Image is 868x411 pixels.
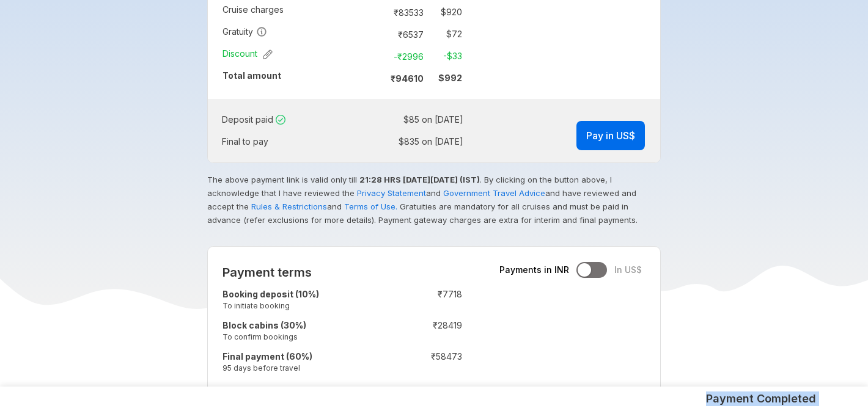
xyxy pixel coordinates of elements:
[499,264,569,276] span: Payments in INR
[223,265,462,280] h2: Payment terms
[359,175,480,184] strong: 21:28 HRS [DATE][DATE] (IST)
[614,264,642,276] span: In US$
[443,188,545,198] a: Government Travel Advice
[372,1,377,23] td: :
[377,4,428,21] td: ₹ 83533
[389,317,462,348] td: ₹ 28419
[438,73,462,83] strong: $ 992
[222,109,347,131] td: Deposit paid
[377,48,428,65] td: -₹ 2996
[383,317,389,348] td: :
[372,23,377,45] td: :
[251,202,327,211] a: Rules & Restrictions
[576,121,645,150] button: Pay in US$
[389,286,462,317] td: ₹ 7718
[377,26,428,43] td: ₹ 6537
[344,202,397,211] a: Terms of Use.
[223,1,372,23] td: Cruise charges
[223,26,267,38] span: Gratuity
[207,173,658,227] p: The above payment link is valid only till . By clicking on the button above, I acknowledge that I...
[351,111,463,128] td: $ 85 on [DATE]
[223,70,281,81] strong: Total amount
[223,363,383,373] small: 95 days before travel
[428,4,462,21] td: $ 920
[428,48,462,65] td: -$ 33
[223,289,319,299] strong: Booking deposit (10%)
[706,391,816,406] h5: Payment Completed
[428,26,462,43] td: $ 72
[347,131,351,153] td: :
[357,188,426,198] a: Privacy Statement
[223,320,306,330] strong: Block cabins (30%)
[223,300,383,311] small: To initiate booking
[223,351,312,362] strong: Final payment (60%)
[389,348,462,379] td: ₹ 58473
[347,109,351,131] td: :
[223,48,273,60] span: Discount
[383,348,389,379] td: :
[391,73,424,84] strong: ₹ 94610
[223,332,383,342] small: To confirm bookings
[372,45,377,67] td: :
[372,67,377,89] td: :
[351,133,463,150] td: $ 835 on [DATE]
[383,286,389,317] td: :
[222,131,347,153] td: Final to pay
